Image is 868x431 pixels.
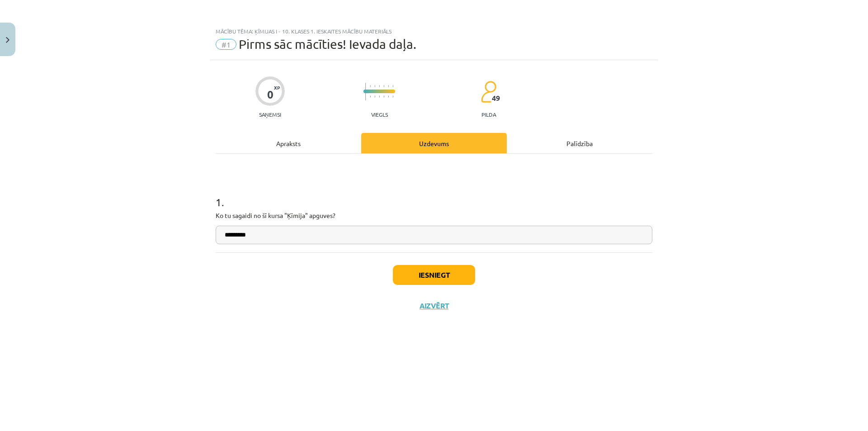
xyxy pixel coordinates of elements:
img: icon-close-lesson-0947bae3869378f0d4975bcd49f059093ad1ed9edebbc8119c70593378902aed.svg [6,37,9,43]
img: icon-short-line-57e1e144782c952c97e751825c79c345078a6d821885a25fce030b3d8c18986b.svg [379,85,380,87]
img: icon-long-line-d9ea69661e0d244f92f715978eff75569469978d946b2353a9bb055b3ed8787d.svg [365,83,366,100]
button: Aizvērt [417,301,451,310]
img: icon-short-line-57e1e144782c952c97e751825c79c345078a6d821885a25fce030b3d8c18986b.svg [374,85,375,87]
img: icon-short-line-57e1e144782c952c97e751825c79c345078a6d821885a25fce030b3d8c18986b.svg [388,85,389,87]
p: Viegls [371,111,388,118]
div: Uzdevums [361,133,507,153]
img: icon-short-line-57e1e144782c952c97e751825c79c345078a6d821885a25fce030b3d8c18986b.svg [388,95,389,98]
img: icon-short-line-57e1e144782c952c97e751825c79c345078a6d821885a25fce030b3d8c18986b.svg [379,95,380,98]
span: #1 [216,39,236,50]
img: icon-short-line-57e1e144782c952c97e751825c79c345078a6d821885a25fce030b3d8c18986b.svg [374,95,375,98]
img: icon-short-line-57e1e144782c952c97e751825c79c345078a6d821885a25fce030b3d8c18986b.svg [392,95,393,98]
img: icon-short-line-57e1e144782c952c97e751825c79c345078a6d821885a25fce030b3d8c18986b.svg [370,95,371,98]
p: Ko tu sagaidi no šī kursa "Ķīmija" apguves? [216,211,652,220]
p: Saņemsi [255,111,285,118]
button: Iesniegt [393,265,475,285]
div: Mācību tēma: Ķīmijas i - 10. klases 1. ieskaites mācību materiāls [216,28,652,34]
img: icon-short-line-57e1e144782c952c97e751825c79c345078a6d821885a25fce030b3d8c18986b.svg [383,95,384,98]
span: 49 [492,94,500,102]
div: 0 [267,88,274,101]
div: Apraksts [216,133,361,153]
img: students-c634bb4e5e11cddfef0936a35e636f08e4e9abd3cc4e673bd6f9a4125e45ecb1.svg [481,81,496,103]
div: Palīdzība [507,133,652,153]
img: icon-short-line-57e1e144782c952c97e751825c79c345078a6d821885a25fce030b3d8c18986b.svg [392,85,393,87]
span: XP [274,85,280,90]
span: Pirms sāc mācīties! Ievada daļa. [239,37,416,52]
img: icon-short-line-57e1e144782c952c97e751825c79c345078a6d821885a25fce030b3d8c18986b.svg [370,85,371,87]
img: icon-short-line-57e1e144782c952c97e751825c79c345078a6d821885a25fce030b3d8c18986b.svg [383,85,384,87]
h1: 1 . [216,180,652,208]
p: pilda [481,111,496,118]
